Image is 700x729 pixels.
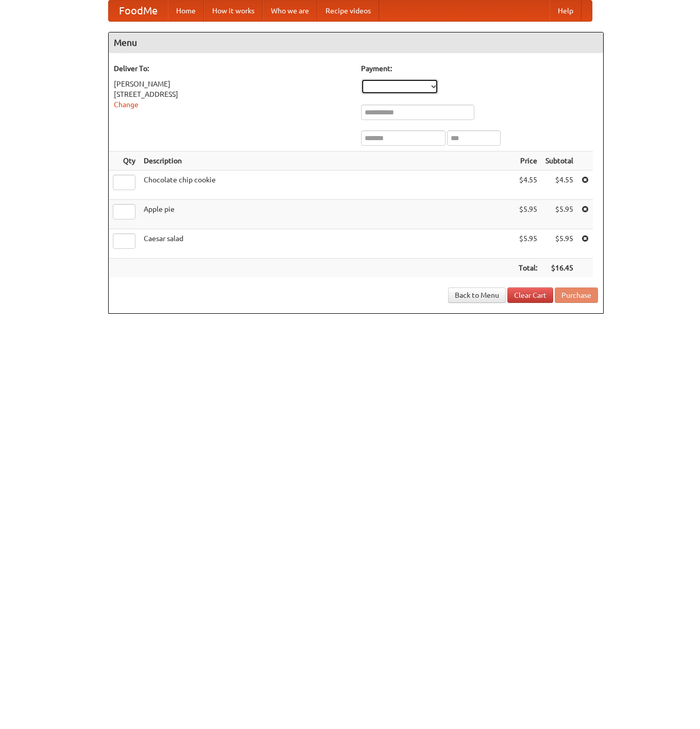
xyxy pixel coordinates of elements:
th: Total: [515,259,541,278]
th: Description [140,151,515,171]
td: $4.55 [541,171,577,200]
a: Home [168,1,204,21]
a: How it works [204,1,263,21]
h5: Payment: [361,63,598,74]
div: [PERSON_NAME] [114,79,351,89]
td: Apple pie [140,200,515,229]
a: Who we are [263,1,317,21]
a: FoodMe [109,1,168,21]
a: Change [114,100,139,109]
th: Subtotal [541,151,577,171]
a: Back to Menu [448,287,506,303]
td: Chocolate chip cookie [140,171,515,200]
a: Clear Cart [507,287,553,303]
th: Price [515,151,541,171]
button: Purchase [555,287,598,303]
td: $5.95 [515,229,541,259]
td: $5.95 [515,200,541,229]
th: $16.45 [541,259,577,278]
a: Help [550,1,582,21]
td: Caesar salad [140,229,515,259]
td: $4.55 [515,171,541,200]
th: Qty [109,151,140,171]
td: $5.95 [541,200,577,229]
h5: Deliver To: [114,63,351,74]
div: [STREET_ADDRESS] [114,89,351,99]
td: $5.95 [541,229,577,259]
h4: Menu [109,32,603,53]
a: Recipe videos [317,1,379,21]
